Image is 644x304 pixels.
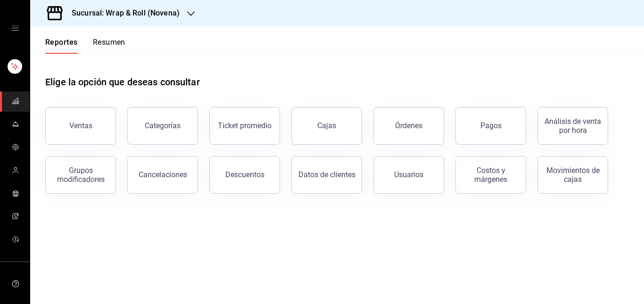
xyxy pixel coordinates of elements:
[537,156,608,194] button: Movimientos de cajas
[45,107,116,145] button: Ventas
[45,156,116,194] button: Grupos modificadores
[64,8,180,19] h3: Sucursal: Wrap & Roll (Novena)
[45,38,125,54] div: navigation tabs
[93,38,125,54] button: Resumen
[209,156,280,194] button: Descuentos
[127,156,198,194] button: Cancelaciones
[11,25,19,32] button: open drawer
[317,120,337,131] div: Cajas
[45,75,200,89] h1: Elige la opción que deseas consultar
[127,107,198,145] button: Categorías
[537,107,608,145] button: Análisis de venta por hora
[218,121,272,130] div: Ticket promedio
[544,166,602,184] div: Movimientos de cajas
[395,121,422,130] div: Órdenes
[209,107,280,145] button: Ticket promedio
[455,156,526,194] button: Costos y márgenes
[291,156,362,194] button: Datos de clientes
[373,107,444,145] button: Órdenes
[480,121,502,130] div: Pagos
[45,38,78,54] button: Reportes
[145,121,181,130] div: Categorías
[373,156,444,194] button: Usuarios
[139,170,187,179] div: Cancelaciones
[225,170,264,179] div: Descuentos
[51,166,110,184] div: Grupos modificadores
[462,166,520,184] div: Costos y márgenes
[298,170,355,179] div: Datos de clientes
[455,107,526,145] button: Pagos
[544,117,602,135] div: Análisis de venta por hora
[394,170,423,179] div: Usuarios
[291,107,362,145] a: Cajas
[69,121,92,130] div: Ventas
